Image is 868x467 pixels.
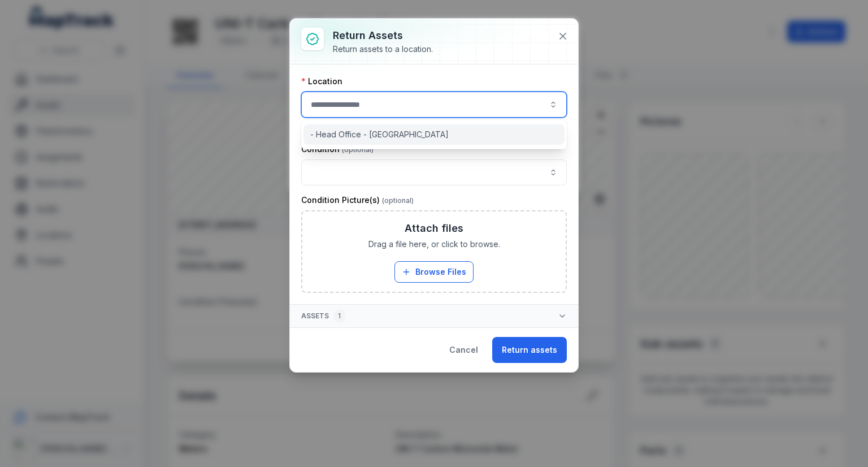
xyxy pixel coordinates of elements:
[492,337,567,363] button: Return assets
[394,261,474,283] button: Browse Files
[310,129,449,140] span: - Head Office - [GEOGRAPHIC_DATA]
[301,144,374,155] label: Condition
[333,44,433,55] div: Return assets to a location.
[301,194,414,206] label: Condition Picture(s)
[440,337,488,363] button: Cancel
[368,239,500,250] span: Drag a file here, or click to browse.
[290,305,578,327] button: Assets1
[333,28,433,44] h3: Return assets
[405,220,463,236] h3: Attach files
[333,309,345,323] div: 1
[301,309,345,323] span: Assets
[301,76,342,87] label: Location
